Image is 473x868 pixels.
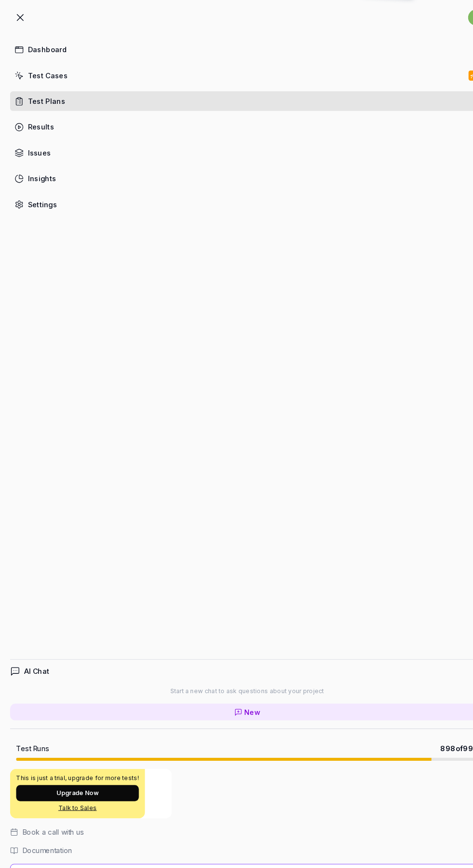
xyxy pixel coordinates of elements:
[16,835,33,852] img: Smartlinx Logo
[10,41,463,59] a: Dashboard
[39,835,408,844] div: Smartlinx
[15,743,133,749] p: This is just a trial, upgrade for more tests!
[27,45,64,55] div: Dashboard
[10,188,463,207] a: Settings
[23,639,47,649] h4: AI Chat
[447,12,463,27] span: c
[27,119,52,129] div: Results
[10,139,463,158] a: Issues
[234,678,249,688] span: New
[10,114,463,133] a: Results
[10,828,463,858] button: Smartlinx LogoSmartlinxSmartlinx Solutions
[10,90,463,109] a: Test Plans
[10,164,463,183] a: Insights
[21,811,69,821] span: Documentation
[421,713,457,723] span: 898 of 999
[27,94,62,104] div: Test Plans
[163,659,310,668] p: Start a new chat to ask questions about your project
[21,793,80,803] span: Book a call with us
[27,168,54,178] div: Insights
[10,811,463,821] a: Documentation
[15,770,133,779] a: Talk to Sales
[10,793,463,803] a: Book a call with us
[447,10,463,29] button: c
[15,714,47,723] h5: Test Runs
[27,70,65,80] div: Test Cases
[27,143,49,154] div: Issues
[10,65,463,84] a: Test Cases
[10,675,463,691] a: New
[15,753,133,768] button: Upgrade Now
[27,193,55,203] div: Settings
[39,844,408,852] div: Smartlinx Solutions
